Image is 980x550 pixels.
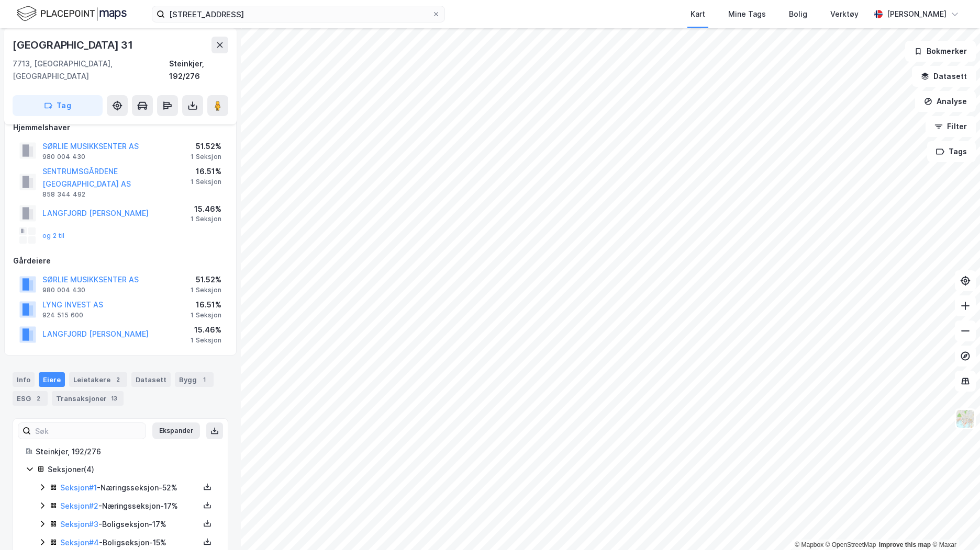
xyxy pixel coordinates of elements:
button: Tag [13,95,103,116]
a: Seksjon#4 [60,538,99,547]
a: Seksjon#3 [60,520,98,529]
div: [GEOGRAPHIC_DATA] 31 [13,37,135,53]
div: Bolig [789,8,807,20]
div: [PERSON_NAME] [887,8,946,20]
div: - Næringsseksjon - 52% [60,482,199,494]
input: Søk på adresse, matrikkel, gårdeiere, leietakere eller personer [165,6,432,22]
a: OpenStreetMap [826,541,876,548]
button: Bokmerker [905,41,976,62]
div: 858 344 492 [42,190,85,199]
img: Z [955,409,975,429]
a: Improve this map [879,541,931,548]
div: 1 [199,374,209,385]
div: Transaksjoner [52,391,124,406]
div: Seksjoner ( 4 ) [48,463,215,476]
img: logo.f888ab2527a4732fd821a326f86c7f29.svg [17,5,127,23]
button: Ekspander [152,422,200,439]
div: Steinkjer, 192/276 [36,445,215,458]
div: - Boligseksjon - 15% [60,536,199,549]
div: 1 Seksjon [191,215,221,223]
a: Seksjon#1 [60,483,97,492]
div: Gårdeiere [13,255,228,267]
div: Verktøy [830,8,859,20]
div: 1 Seksjon [191,178,221,186]
div: 7713, [GEOGRAPHIC_DATA], [GEOGRAPHIC_DATA] [13,58,169,83]
button: Tags [927,141,976,162]
input: Søk [31,423,146,439]
div: Hjemmelshaver [13,121,228,134]
div: 51.52% [191,140,221,153]
div: Datasett [131,372,171,387]
div: 2 [113,374,123,385]
div: ESG [13,391,48,406]
div: Bygg [175,372,214,387]
div: 13 [109,393,119,404]
div: - Næringsseksjon - 17% [60,500,199,512]
div: Leietakere [69,372,127,387]
div: 980 004 430 [42,153,85,161]
button: Analyse [915,91,976,112]
div: 924 515 600 [42,311,83,319]
div: 1 Seksjon [191,153,221,161]
a: Mapbox [795,541,823,548]
div: Steinkjer, 192/276 [169,58,228,83]
button: Datasett [912,66,976,87]
div: Kart [691,8,705,20]
div: 2 [33,393,43,404]
div: 980 004 430 [42,286,85,294]
div: 16.51% [191,165,221,178]
div: 1 Seksjon [191,336,221,345]
div: 1 Seksjon [191,311,221,319]
div: Kontrollprogram for chat [928,500,980,550]
iframe: Chat Widget [928,500,980,550]
div: Mine Tags [728,8,766,20]
button: Filter [926,116,976,137]
div: 15.46% [191,203,221,215]
div: - Boligseksjon - 17% [60,518,199,531]
div: 51.52% [191,273,221,286]
div: Eiere [39,372,65,387]
div: 1 Seksjon [191,286,221,294]
div: 16.51% [191,299,221,311]
a: Seksjon#2 [60,501,98,510]
div: 15.46% [191,324,221,336]
div: Info [13,372,35,387]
